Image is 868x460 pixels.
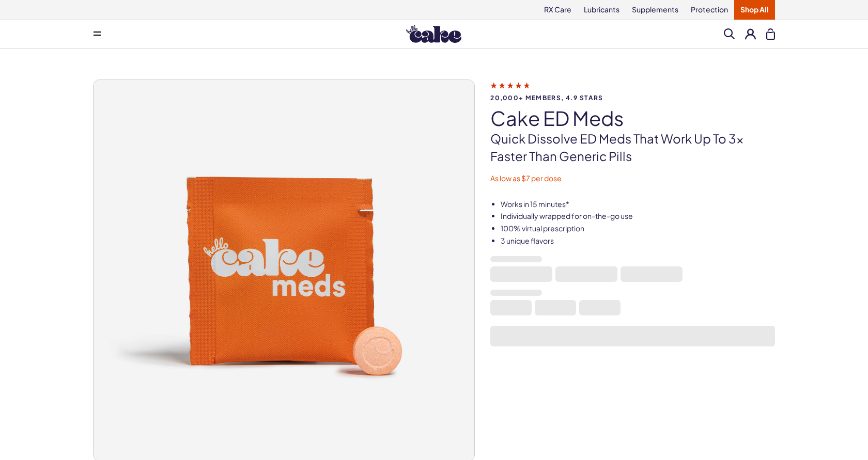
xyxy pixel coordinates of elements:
span: 20,000+ members, 4.9 stars [490,94,775,101]
li: 100% virtual prescription [501,224,775,234]
p: Quick dissolve ED Meds that work up to 3x faster than generic pills [490,130,775,165]
li: Individually wrapped for on-the-go use [501,211,775,221]
a: 20,000+ members, 4.9 stars [490,81,775,101]
img: Hello Cake [406,25,461,43]
h1: Cake ED Meds [490,107,775,129]
li: 3 unique flavors [501,236,775,246]
p: As low as $7 per dose [490,173,775,184]
li: Works in 15 minutes* [501,199,775,210]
